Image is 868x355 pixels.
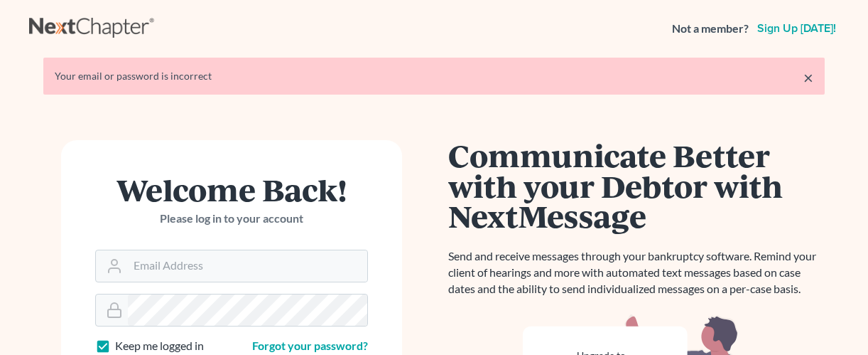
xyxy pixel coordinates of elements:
[252,339,368,352] a: Forgot your password?
[55,69,813,83] div: Your email or password is incorrect
[95,174,368,205] h1: Welcome Back!
[754,23,839,34] a: Sign up [DATE]!
[128,250,367,282] input: Email Address
[448,140,825,231] h1: Communicate Better with your Debtor with NextMessage
[95,211,368,227] p: Please log in to your account
[672,21,749,37] strong: Not a member?
[115,338,204,354] label: Keep me logged in
[803,69,813,86] a: ×
[448,248,825,297] p: Send and receive messages through your bankruptcy software. Remind your client of hearings and mo...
